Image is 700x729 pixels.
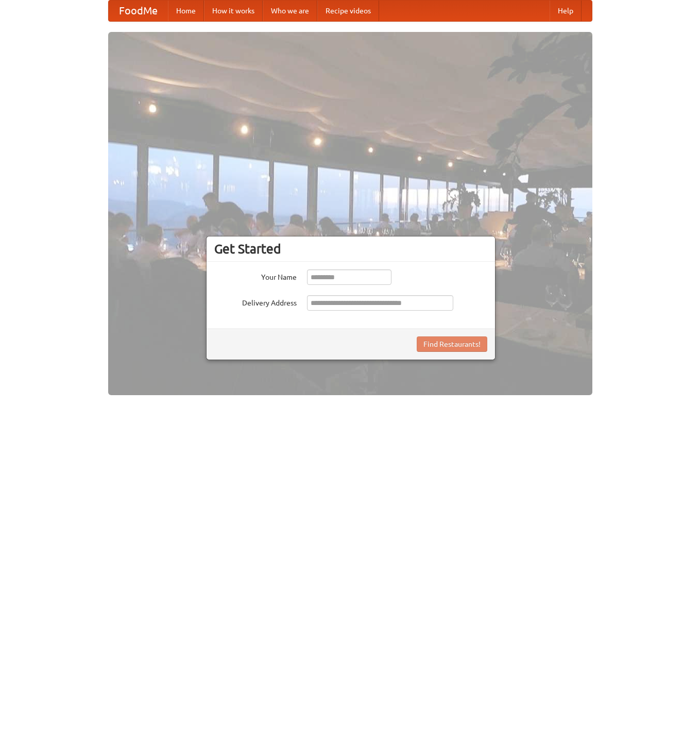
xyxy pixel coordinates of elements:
[204,1,263,21] a: How it works
[168,1,204,21] a: Home
[214,269,297,282] label: Your Name
[214,241,487,257] h3: Get Started
[109,1,168,21] a: FoodMe
[417,336,487,352] button: Find Restaurants!
[263,1,317,21] a: Who we are
[214,295,297,308] label: Delivery Address
[317,1,379,21] a: Recipe videos
[550,1,582,21] a: Help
